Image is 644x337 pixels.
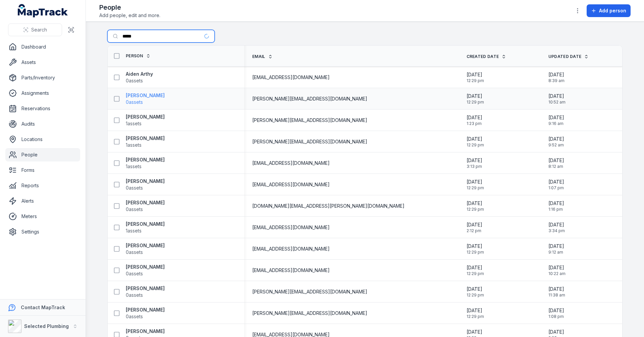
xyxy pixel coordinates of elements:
[548,307,564,314] span: [DATE]
[548,157,564,164] span: [DATE]
[126,307,165,320] a: [PERSON_NAME]0assets
[126,199,165,213] a: [PERSON_NAME]0assets
[5,40,80,54] a: Dashboard
[126,178,165,185] strong: [PERSON_NAME]
[467,136,484,142] span: [DATE]
[126,185,143,191] span: 0 assets
[126,242,165,256] a: [PERSON_NAME]0assets
[467,221,482,228] span: [DATE]
[126,135,165,148] a: [PERSON_NAME]1assets
[467,78,484,83] span: 12:29 pm
[126,163,142,170] span: 1 assets
[126,285,165,292] strong: [PERSON_NAME]
[548,292,565,298] span: 11:38 am
[548,114,564,126] time: 9/3/2025, 9:16:25 AM
[548,243,564,250] span: [DATE]
[126,114,165,127] a: [PERSON_NAME]1assets
[548,179,564,185] span: [DATE]
[467,71,484,78] span: [DATE]
[5,71,80,84] a: Parts/Inventory
[126,120,142,127] span: 1 assets
[467,250,484,255] span: 12:29 pm
[5,86,80,100] a: Assignments
[5,225,80,239] a: Settings
[548,142,564,148] span: 9:52 am
[587,4,631,17] button: Add person
[126,270,143,277] span: 0 assets
[548,114,564,121] span: [DATE]
[5,102,80,115] a: Reservations
[467,54,506,59] a: Created Date
[467,314,484,319] span: 12:29 pm
[467,121,482,126] span: 1:23 pm
[467,54,499,59] span: Created Date
[5,117,80,131] a: Audits
[126,53,143,59] span: Person
[31,26,47,33] span: Search
[467,71,484,83] time: 1/14/2025, 12:29:42 PM
[126,221,165,234] a: [PERSON_NAME]1assets
[126,292,143,298] span: 0 assets
[548,221,565,233] time: 8/29/2025, 3:34:37 PM
[467,286,484,292] span: [DATE]
[126,71,153,77] strong: Aiden Arthy
[126,264,165,270] strong: [PERSON_NAME]
[548,71,565,83] time: 8/18/2025, 8:39:46 AM
[467,93,484,105] time: 1/14/2025, 12:29:42 PM
[126,156,165,163] strong: [PERSON_NAME]
[467,200,484,207] span: [DATE]
[5,194,80,208] a: Alerts
[467,207,484,212] span: 12:29 pm
[467,164,482,169] span: 3:13 pm
[467,286,484,298] time: 1/14/2025, 12:29:42 PM
[467,136,484,148] time: 1/14/2025, 12:29:42 PM
[18,4,68,17] a: MapTrack
[467,179,484,191] time: 1/14/2025, 12:29:42 PM
[126,99,143,106] span: 0 assets
[126,92,165,99] strong: [PERSON_NAME]
[467,114,482,126] time: 2/13/2025, 1:23:00 PM
[252,54,273,59] a: Email
[548,164,564,169] span: 8:12 am
[126,242,165,249] strong: [PERSON_NAME]
[548,207,564,212] span: 1:16 pm
[252,181,330,188] span: [EMAIL_ADDRESS][DOMAIN_NAME]
[252,117,367,124] span: [PERSON_NAME][EMAIL_ADDRESS][DOMAIN_NAME]
[467,271,484,276] span: 12:29 pm
[467,185,484,191] span: 12:29 pm
[548,157,564,169] time: 9/2/2025, 8:12:41 AM
[126,142,142,148] span: 1 assets
[252,203,405,209] span: [DOMAIN_NAME][EMAIL_ADDRESS][PERSON_NAME][DOMAIN_NAME]
[126,71,153,84] a: Aiden Arthy0assets
[467,157,482,164] span: [DATE]
[548,228,565,233] span: 3:34 pm
[252,160,330,166] span: [EMAIL_ADDRESS][DOMAIN_NAME]
[467,264,484,276] time: 1/14/2025, 12:29:42 PM
[467,243,484,255] time: 1/14/2025, 12:29:42 PM
[5,179,80,192] a: Reports
[252,74,330,81] span: [EMAIL_ADDRESS][DOMAIN_NAME]
[548,307,564,319] time: 8/18/2025, 1:08:36 PM
[126,328,165,335] strong: [PERSON_NAME]
[467,157,482,169] time: 2/28/2025, 3:13:20 PM
[548,271,566,276] span: 10:22 am
[548,93,566,99] span: [DATE]
[548,286,565,298] time: 9/22/2025, 11:38:58 AM
[126,307,165,313] strong: [PERSON_NAME]
[467,264,484,271] span: [DATE]
[252,310,367,317] span: [PERSON_NAME][EMAIL_ADDRESS][DOMAIN_NAME]
[467,292,484,298] span: 12:29 pm
[126,206,143,213] span: 0 assets
[467,200,484,212] time: 1/14/2025, 12:29:42 PM
[126,156,165,170] a: [PERSON_NAME]1assets
[467,307,484,319] time: 1/14/2025, 12:29:42 PM
[467,179,484,185] span: [DATE]
[5,133,80,146] a: Locations
[548,329,564,335] span: [DATE]
[467,329,484,335] span: [DATE]
[8,23,62,36] button: Search
[467,114,482,121] span: [DATE]
[126,264,165,277] a: [PERSON_NAME]0assets
[126,227,142,234] span: 1 assets
[467,93,484,99] span: [DATE]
